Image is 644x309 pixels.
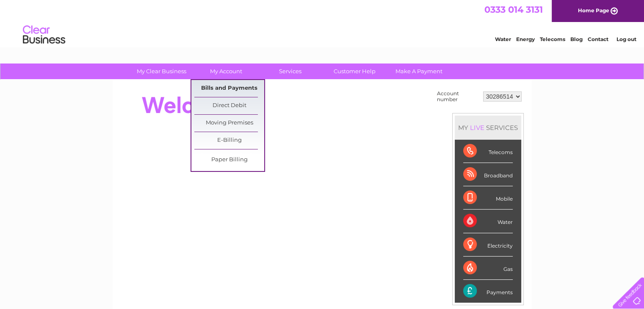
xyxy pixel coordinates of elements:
a: Log out [616,36,636,42]
a: Customer Help [320,63,390,79]
a: Paper Billing [194,152,264,168]
div: Broadband [463,163,513,186]
a: Bills and Payments [194,80,264,97]
div: Water [463,210,513,233]
a: Water [495,36,511,42]
div: Mobile [463,186,513,210]
div: Gas [463,257,513,280]
a: 0333 014 3131 [484,4,543,15]
td: Account number [435,88,481,105]
a: Moving Premises [194,115,264,132]
div: MY SERVICES [455,116,521,140]
div: Electricity [463,233,513,257]
div: LIVE [468,124,486,132]
a: Services [255,63,325,79]
div: Payments [463,280,513,303]
a: Telecoms [540,36,565,42]
a: Blog [570,36,583,42]
a: Direct Debit [194,97,264,114]
a: Energy [516,36,535,42]
div: Telecoms [463,140,513,163]
a: My Account [191,63,261,79]
a: Contact [588,36,608,42]
a: Make A Payment [384,63,454,79]
div: Clear Business is a trading name of Verastar Limited (registered in [GEOGRAPHIC_DATA] No. 3667643... [122,5,522,41]
a: My Clear Business [127,63,196,79]
img: logo.png [22,22,66,48]
a: E-Billing [194,132,264,149]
